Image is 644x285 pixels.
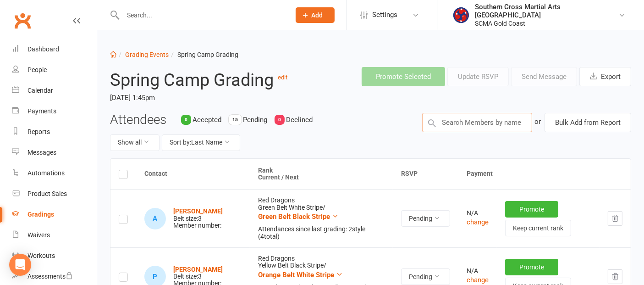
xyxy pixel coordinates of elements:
[12,184,97,204] a: Product Sales
[144,208,166,229] div: A
[250,189,393,247] td: Red Dragons Green Belt White Stripe /
[243,116,267,124] span: Pending
[110,113,166,127] h3: Attendees
[28,45,59,53] div: Dashboard
[110,90,319,106] time: [DATE] 1:45pm
[258,271,334,279] span: Orange Belt White Stripe
[162,134,240,151] button: Sort by:Last Name
[545,113,631,132] button: Bulk Add from Report
[28,107,56,115] div: Payments
[110,134,160,151] button: Show all
[28,252,55,259] div: Workouts
[28,231,50,239] div: Waivers
[258,269,343,280] button: Orange Belt White Stripe
[120,9,284,22] input: Search...
[258,226,385,240] div: Attendances since last grading: 2 style ( 4 total)
[12,101,97,122] a: Payments
[110,67,319,89] h2: Spring Camp Grading
[467,210,489,217] div: N/A
[534,113,541,130] div: or
[12,204,97,225] a: Gradings
[28,128,50,135] div: Reports
[401,210,450,227] button: Pending
[393,159,458,190] th: RSVP
[475,3,618,19] div: Southern Cross Martial Arts [GEOGRAPHIC_DATA]
[169,50,238,60] li: Spring Camp Grading
[136,159,250,190] th: Contact
[28,211,54,218] div: Gradings
[173,208,223,229] div: Belt size: 3 Member number:
[12,142,97,163] a: Messages
[12,122,97,142] a: Reports
[28,149,56,156] div: Messages
[505,220,571,236] button: Keep current rank
[579,67,631,86] button: Export
[28,87,53,94] div: Calendar
[452,6,470,24] img: thumb_image1620786302.png
[401,268,450,285] button: Pending
[467,268,489,274] div: N/A
[312,11,323,19] span: Add
[181,115,191,125] div: 0
[193,116,221,124] span: Accepted
[458,159,631,190] th: Payment
[173,207,223,215] a: [PERSON_NAME]
[258,211,339,222] button: Green Belt Black Stripe
[250,159,393,190] th: Rank Current / Next
[278,74,287,81] a: edit
[296,7,335,23] button: Add
[258,212,330,221] span: Green Belt Black Stripe
[372,5,397,25] span: Settings
[12,225,97,246] a: Waivers
[173,266,223,273] a: [PERSON_NAME]
[286,116,313,124] span: Declined
[125,51,169,58] a: Grading Events
[505,259,558,275] button: Promote
[467,217,489,228] button: change
[11,9,34,32] a: Clubworx
[28,190,67,197] div: Product Sales
[12,60,97,80] a: People
[12,80,97,101] a: Calendar
[28,66,47,73] div: People
[28,273,73,280] div: Assessments
[9,254,31,276] div: Open Intercom Messenger
[229,115,242,125] div: 15
[505,201,558,218] button: Promote
[275,115,285,125] div: 0
[422,113,532,132] input: Search Members by name
[12,163,97,184] a: Automations
[475,19,618,28] div: SCMA Gold Coast
[12,246,97,266] a: Workouts
[28,169,65,177] div: Automations
[12,39,97,60] a: Dashboard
